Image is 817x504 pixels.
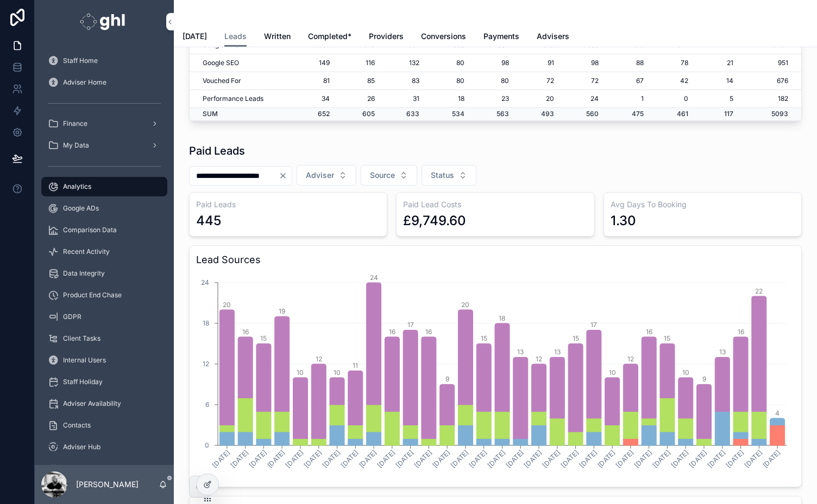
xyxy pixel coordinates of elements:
[381,54,426,72] td: 132
[702,375,706,383] tspan: 9
[229,448,250,469] tspan: [DATE]
[426,107,471,120] td: 534
[516,54,561,72] td: 91
[224,27,247,47] a: Leads
[471,90,516,107] td: 23
[308,27,351,48] a: Completed*
[308,31,351,42] span: Completed*
[63,141,89,150] span: My Data
[279,171,292,180] button: Clear
[201,278,209,286] tspan: 24
[203,360,209,368] tspan: 12
[41,220,167,240] a: Comparison Data
[183,27,207,48] a: [DATE]
[370,170,395,181] span: Source
[561,90,606,107] td: 24
[605,107,650,120] td: 475
[561,54,606,72] td: 98
[650,107,695,120] td: 461
[63,443,100,451] span: Adviser Hub
[740,107,801,120] td: 5093
[63,421,91,430] span: Contacts
[605,54,650,72] td: 88
[196,199,380,210] h3: Paid Leads
[664,334,670,342] tspan: 15
[755,287,763,295] tspan: 22
[63,334,100,343] span: Client Tasks
[516,90,561,107] td: 20
[536,355,542,363] tspan: 12
[63,226,117,234] span: Comparison Data
[190,107,292,120] td: SUM
[196,272,795,480] div: chart
[63,291,122,299] span: Product End Chase
[211,448,231,469] tspan: [DATE]
[63,356,106,365] span: Internal Users
[224,31,247,42] span: Leads
[481,334,487,342] tspan: 15
[471,72,516,90] td: 80
[205,400,209,409] tspan: 6
[407,321,414,329] tspan: 17
[41,177,167,196] a: Analytics
[320,448,341,469] tspan: [DATE]
[560,448,580,469] tspan: [DATE]
[633,448,653,469] tspan: [DATE]
[284,448,305,469] tspan: [DATE]
[190,54,292,72] td: Google SEO
[264,31,291,42] span: Written
[41,114,167,133] a: Finance
[561,72,606,90] td: 72
[403,199,587,210] h3: Paid Lead Costs
[471,54,516,72] td: 98
[706,448,727,469] tspan: [DATE]
[63,56,98,65] span: Staff Home
[650,90,695,107] td: 0
[605,90,650,107] td: 1
[41,329,167,348] a: Client Tasks
[682,368,689,377] tspan: 10
[205,441,209,449] tspan: 0
[41,285,167,305] a: Product End Chase
[41,264,167,283] a: Data Integrity
[41,136,167,155] a: My Data
[353,361,358,369] tspan: 11
[761,448,782,469] tspan: [DATE]
[554,348,561,356] tspan: 13
[376,448,397,469] tspan: [DATE]
[183,31,207,42] span: [DATE]
[63,378,103,386] span: Staff Holiday
[537,27,569,48] a: Advisers
[573,334,579,342] tspan: 15
[266,448,286,469] tspan: [DATE]
[483,27,519,48] a: Payments
[605,72,650,90] td: 67
[431,170,454,181] span: Status
[740,90,801,107] td: 182
[695,90,740,107] td: 5
[740,54,801,72] td: 951
[76,479,139,490] p: [PERSON_NAME]
[695,72,740,90] td: 14
[426,72,471,90] td: 80
[334,368,341,377] tspan: 10
[669,448,690,469] tspan: [DATE]
[431,448,451,469] tspan: [DATE]
[381,72,426,90] td: 83
[189,143,245,158] h1: Paid Leads
[499,314,505,322] tspan: 18
[357,448,378,469] tspan: [DATE]
[369,31,404,42] span: Providers
[292,54,337,72] td: 149
[449,448,470,469] tspan: [DATE]
[775,409,780,417] tspan: 4
[41,350,167,370] a: Internal Users
[63,119,87,128] span: Finance
[306,170,334,181] span: Adviser
[426,90,471,107] td: 18
[695,107,740,120] td: 117
[336,72,381,90] td: 85
[41,307,167,327] a: GDPR
[41,416,167,435] a: Contacts
[516,107,561,120] td: 493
